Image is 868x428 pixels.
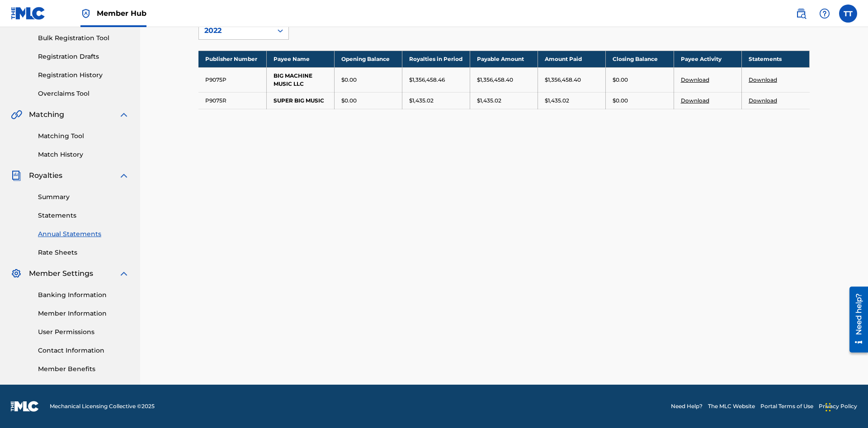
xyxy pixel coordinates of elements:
[796,8,807,19] img: search
[38,290,129,300] a: Banking Information
[11,268,22,279] img: Member Settings
[409,97,434,105] p: $1,435.02
[38,364,129,374] a: Member Benefits
[839,5,857,23] div: User Menu
[38,327,129,337] a: User Permissions
[118,268,129,279] img: expand
[477,97,501,105] p: $1,435.02
[681,97,709,104] a: Download
[118,109,129,120] img: expand
[38,89,129,98] a: Overclaims Tool
[792,5,810,23] a: Public Search
[749,97,777,104] a: Download
[38,33,129,43] a: Bulk Registration Tool
[826,394,831,421] div: Drag
[118,170,129,181] img: expand
[38,52,129,61] a: Registration Drafts
[409,76,445,84] p: $1,356,458.46
[29,109,64,120] span: Matching
[38,309,129,318] a: Member Information
[819,402,857,410] a: Privacy Policy
[266,92,334,109] td: SUPER BIG MUSIC
[97,8,146,19] span: Member Hub
[816,5,834,23] div: Help
[38,229,129,239] a: Annual Statements
[545,76,581,84] p: $1,356,458.40
[823,385,868,428] iframe: Chat Widget
[29,170,62,181] span: Royalties
[741,51,809,67] th: Statements
[80,8,91,19] img: Top Rightsholder
[671,402,703,410] a: Need Help?
[50,402,155,410] span: Mechanical Licensing Collective © 2025
[204,25,267,36] div: 2022
[266,51,334,67] th: Payee Name
[198,51,266,67] th: Publisher Number
[38,70,129,80] a: Registration History
[11,401,39,412] img: logo
[538,51,606,67] th: Amount Paid
[606,51,674,67] th: Closing Balance
[819,8,830,19] img: help
[38,211,129,220] a: Statements
[341,97,357,105] p: $0.00
[760,402,813,410] a: Portal Terms of Use
[11,109,22,120] img: Matching
[402,51,470,67] th: Royalties in Period
[613,76,628,84] p: $0.00
[674,51,741,67] th: Payee Activity
[266,67,334,92] td: BIG MACHINE MUSIC LLC
[545,97,569,105] p: $1,435.02
[38,131,129,141] a: Matching Tool
[334,51,402,67] th: Opening Balance
[749,76,777,83] a: Download
[38,346,129,355] a: Contact Information
[29,268,93,279] span: Member Settings
[681,76,709,83] a: Download
[613,97,628,105] p: $0.00
[38,192,129,202] a: Summary
[38,248,129,257] a: Rate Sheets
[198,92,266,109] td: P9075R
[470,51,538,67] th: Payable Amount
[477,76,513,84] p: $1,356,458.40
[843,283,868,357] iframe: Resource Center
[341,76,357,84] p: $0.00
[11,170,22,181] img: Royalties
[708,402,755,410] a: The MLC Website
[11,7,46,20] img: MLC Logo
[198,67,266,92] td: P9075P
[38,150,129,159] a: Match History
